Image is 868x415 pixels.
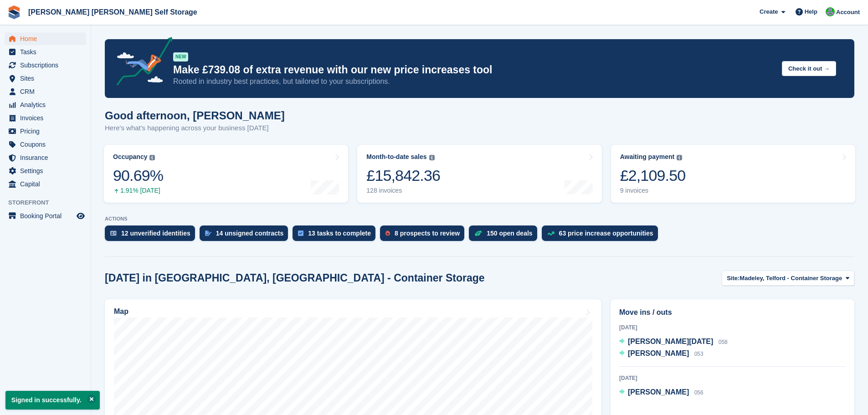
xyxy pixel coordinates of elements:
[487,230,532,237] div: 150 open deals
[694,351,704,357] span: 053
[298,231,303,236] img: task-75834270c22a3079a89374b754ae025e5fb1db73e45f91037f5363f120a921f8.svg
[826,7,835,16] img: Tom Spickernell
[20,32,75,45] span: Home
[20,46,75,58] span: Tasks
[628,338,713,345] span: [PERSON_NAME][DATE]
[559,230,653,237] div: 63 price increase opportunities
[105,216,854,222] p: ACTIONS
[105,123,285,133] p: Here's what's happening across your business [DATE]
[719,339,728,345] span: 058
[20,138,75,151] span: Coupons
[727,274,740,283] span: Site:
[173,77,775,87] p: Rooted in industry best practices, but tailored to your subscriptions.
[5,210,86,222] a: menu
[5,164,86,177] a: menu
[20,151,75,164] span: Insurance
[628,388,689,396] span: [PERSON_NAME]
[105,225,200,246] a: 12 unverified identities
[805,7,817,16] span: Help
[5,138,86,151] a: menu
[611,145,855,203] a: Awaiting payment £2,109.50 9 invoices
[20,178,75,190] span: Capital
[620,187,686,195] div: 9 invoices
[619,348,704,360] a: [PERSON_NAME] 053
[5,125,86,138] a: menu
[474,230,482,236] img: deal-1b604bf984904fb50ccaf53a9ad4b4a5d6e5aea283cecdc64d6e3604feb123c2.svg
[619,323,846,332] div: [DATE]
[5,59,86,72] a: menu
[149,155,155,160] img: icon-info-grey-7440780725fd019a000dd9b08b2336e03edf1995a4989e88bcd33f0948082b44.svg
[114,307,128,316] h2: Map
[173,63,775,77] p: Make £739.08 of extra revenue with our new price increases tool
[366,166,440,185] div: £15,842.36
[836,8,860,17] span: Account
[366,187,440,195] div: 128 invoices
[8,198,91,207] span: Storefront
[5,85,86,98] a: menu
[20,85,75,98] span: CRM
[121,230,190,237] div: 12 unverified identities
[109,37,173,89] img: price-adjustments-announcement-icon-8257ccfd72463d97f412b2fc003d46551f7dbcb40ab6d574587a9cd5c0d94...
[619,387,704,399] a: [PERSON_NAME] 056
[5,98,86,111] a: menu
[20,59,75,72] span: Subscriptions
[782,61,836,76] button: Check it out →
[620,166,686,185] div: £2,109.50
[380,225,469,246] a: 8 prospects to review
[469,225,541,246] a: 150 open deals
[20,164,75,177] span: Settings
[5,178,86,190] a: menu
[20,98,75,111] span: Analytics
[308,230,371,237] div: 13 tasks to complete
[105,109,285,122] h1: Good afternoon, [PERSON_NAME]
[395,230,460,237] div: 8 prospects to review
[173,52,188,61] div: NEW
[694,389,704,396] span: 056
[5,112,86,124] a: menu
[113,153,147,161] div: Occupancy
[619,374,846,382] div: [DATE]
[722,271,854,286] button: Site: Madeley, Telford - Container Storage
[205,231,211,236] img: contract_signature_icon-13c848040528278c33f63329250d36e43548de30e8caae1d1a13099fd9432cc5.svg
[5,46,86,58] a: menu
[5,72,86,85] a: menu
[20,125,75,138] span: Pricing
[75,210,86,221] a: Preview store
[216,230,284,237] div: 14 unsigned contracts
[20,112,75,124] span: Invoices
[20,210,75,222] span: Booking Portal
[628,349,689,357] span: [PERSON_NAME]
[5,151,86,164] a: menu
[740,274,842,283] span: Madeley, Telford - Container Storage
[385,231,390,236] img: prospect-51fa495bee0391a8d652442698ab0144808aea92771e9ea1ae160a38d050c398.svg
[547,231,555,236] img: price_increase_opportunities-93ffe204e8149a01c8c9dc8f82e8f89637d9d84a8eef4429ea346261dce0b2c0.svg
[113,166,163,185] div: 90.69%
[293,225,380,246] a: 13 tasks to complete
[5,391,100,410] p: Signed in successfully.
[620,153,675,161] div: Awaiting payment
[105,272,485,284] h2: [DATE] in [GEOGRAPHIC_DATA], [GEOGRAPHIC_DATA] - Container Storage
[110,231,117,236] img: verify_identity-adf6edd0f0f0b5bbfe63781bf79b02c33cf7c696d77639b501bdc392416b5a36.svg
[20,72,75,85] span: Sites
[429,155,435,160] img: icon-info-grey-7440780725fd019a000dd9b08b2336e03edf1995a4989e88bcd33f0948082b44.svg
[677,155,682,160] img: icon-info-grey-7440780725fd019a000dd9b08b2336e03edf1995a4989e88bcd33f0948082b44.svg
[113,187,163,195] div: 1.91% [DATE]
[357,145,601,203] a: Month-to-date sales £15,842.36 128 invoices
[760,7,778,16] span: Create
[25,5,201,20] a: [PERSON_NAME] [PERSON_NAME] Self Storage
[619,336,728,348] a: [PERSON_NAME][DATE] 058
[619,307,846,318] h2: Move ins / outs
[7,5,21,19] img: stora-icon-8386f47178a22dfd0bd8f6a31ec36ba5ce8667c1dd55bd0f319d3a0aa187defe.svg
[200,225,293,246] a: 14 unsigned contracts
[104,145,348,203] a: Occupancy 90.69% 1.91% [DATE]
[542,225,663,246] a: 63 price increase opportunities
[366,153,426,161] div: Month-to-date sales
[5,32,86,45] a: menu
